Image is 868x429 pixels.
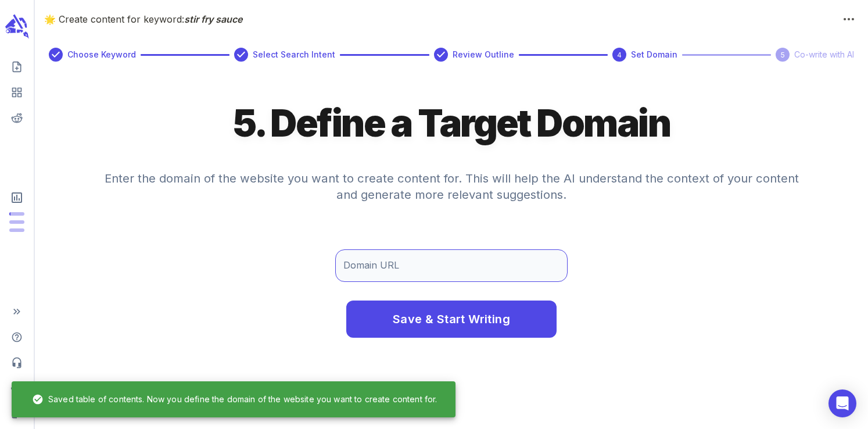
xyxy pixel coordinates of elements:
[617,51,622,59] text: 4
[828,389,856,417] div: Open Intercom Messenger
[5,403,29,424] span: Logout
[184,13,242,25] span: stir fry sauce
[23,385,446,414] div: Saved table of contents. Now you define the domain of the website you want to create content for.
[5,56,29,77] span: Create new content
[631,48,677,61] span: Set Domain
[453,48,514,61] span: Review Outline
[393,309,510,330] span: Save & Start Writing
[5,378,29,399] span: Adjust your account settings
[5,301,29,322] span: Expand Sidebar
[9,228,24,232] span: Input Tokens: 0 of 2,000,000 monthly tokens used. These limits are based on the last model you us...
[253,48,335,61] span: Select Search Intent
[103,156,800,231] h4: Enter the domain of the website you want to create content for. This will help the AI understand ...
[5,82,29,103] span: View your content dashboard
[233,99,670,147] h1: 5. Define a Target Domain
[9,220,24,224] span: Output Tokens: 0 of 400,000 monthly tokens used. These limits are based on the last model you use...
[5,186,29,209] span: View Subscription & Usage
[5,327,29,348] span: Help Center
[5,352,29,373] span: Contact Support
[67,48,136,61] span: Choose Keyword
[781,51,785,59] text: 5
[346,301,557,338] button: Save & Start Writing
[794,48,854,61] span: Co-write with AI
[9,212,24,216] span: Posts: 2 of 25 monthly posts used
[5,108,29,128] span: View your Reddit Intelligence add-on dashboard
[44,12,839,26] p: 🌟 Create content for keyword:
